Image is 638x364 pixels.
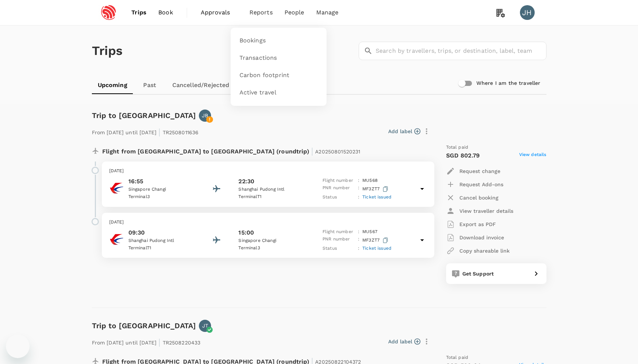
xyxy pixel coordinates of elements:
span: A20250801520231 [315,149,360,155]
p: MU 567 [362,228,377,236]
p: [DATE] [109,219,427,226]
img: China Eastern Airlines [109,181,124,195]
p: : [358,228,359,236]
p: JT [202,322,208,329]
span: Book [158,8,173,17]
a: Bookings [235,32,322,49]
p: MF3ZT7 [362,184,390,194]
button: Request Add-ons [446,178,503,191]
p: Shanghai Pudong Intl [238,186,305,193]
h6: Trip to [GEOGRAPHIC_DATA] [92,320,196,332]
p: Singapore Changi [128,186,195,193]
p: PNR number [323,236,355,245]
span: Active travel [239,89,276,97]
p: Status [323,194,355,201]
p: Cancel booking [459,194,499,201]
p: View traveller details [459,207,513,215]
p: : [358,245,359,252]
p: [DATE] [109,167,427,175]
p: 15:00 [238,228,254,237]
p: : [358,236,359,245]
h6: Trip to [GEOGRAPHIC_DATA] [92,110,196,121]
span: Ticket issued [362,246,392,251]
a: Transactions [235,49,322,67]
span: Approvals [201,8,238,17]
button: View traveller details [446,204,513,218]
div: JH [520,5,535,20]
p: Terminal 3 [238,245,305,252]
span: Transactions [239,54,277,62]
p: Download invoice [459,234,504,241]
button: Copy shareable link [446,244,510,257]
h6: Where I am the traveller [476,79,541,87]
p: From [DATE] until [DATE] TR2508220433 [92,335,201,348]
h1: Trips [92,25,123,76]
p: Status [323,245,355,252]
p: Terminal T1 [238,193,305,201]
p: Request Add-ons [459,181,503,188]
span: Carbon footprint [239,71,289,80]
p: From [DATE] until [DATE] TR2508011636 [92,125,199,138]
button: Download invoice [446,231,504,244]
p: Terminal T1 [128,245,195,252]
span: View details [519,151,546,160]
span: Ticket issued [362,194,392,200]
p: : [358,184,359,194]
span: Manage [316,8,339,17]
button: Request change [446,164,500,178]
img: Espressif Systems Singapore Pte Ltd [92,4,126,21]
p: Flight number [323,228,355,236]
p: MF3ZT7 [362,236,390,245]
p: PNR number [323,184,355,194]
button: Export as PDF [446,218,496,231]
p: 09:30 [128,228,195,237]
iframe: Button to launch messaging window [6,334,30,358]
a: Active travel [235,84,322,101]
span: | [158,127,161,137]
button: Cancel booking [446,191,499,204]
span: Total paid [446,144,469,151]
p: : [358,194,359,201]
input: Search by travellers, trips, or destination, label, team [376,42,546,60]
span: | [311,146,313,156]
button: Add label [388,128,420,135]
span: Reports [249,8,273,17]
p: Terminal 3 [128,193,195,201]
span: People [284,8,304,17]
p: : [358,177,359,184]
p: Flight from [GEOGRAPHIC_DATA] to [GEOGRAPHIC_DATA] (roundtrip) [102,144,361,157]
p: SGD 802.79 [446,151,480,160]
img: China Eastern Airlines [109,232,124,247]
p: 22:30 [238,177,254,186]
span: Trips [131,8,146,17]
p: Flight number [323,177,355,184]
p: Shanghai Pudong Intl [128,237,195,245]
span: Total paid [446,354,469,361]
span: Bookings [239,37,266,45]
a: Upcoming [92,76,133,94]
span: Get Support [462,271,494,277]
button: Add label [388,338,420,345]
span: | [158,337,161,347]
p: Singapore Changi [238,237,305,245]
a: Cancelled/Rejected [166,76,235,94]
p: 16:55 [128,177,195,186]
p: JB [202,112,208,119]
a: Carbon footprint [235,67,322,84]
p: Copy shareable link [459,247,510,254]
a: Past [133,76,166,94]
p: MU 568 [362,177,377,184]
p: Export as PDF [459,221,496,228]
p: Request change [459,167,500,175]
